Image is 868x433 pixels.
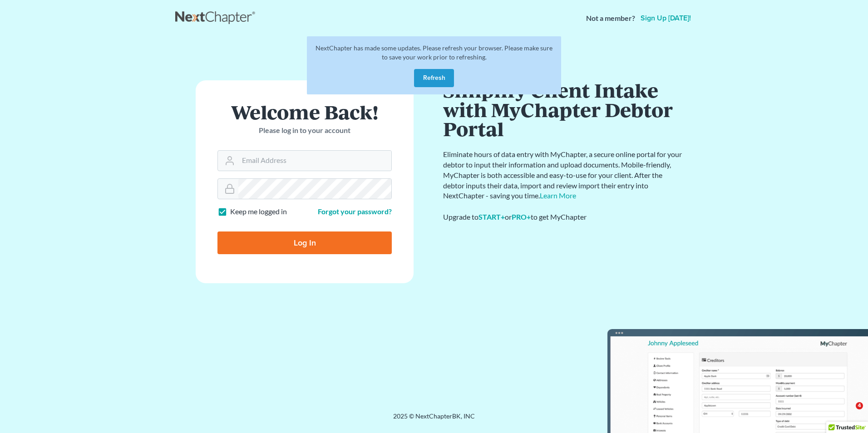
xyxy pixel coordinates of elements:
[217,125,392,136] p: Please log in to your account
[217,231,392,254] input: Log In
[540,191,576,200] a: Learn More
[217,102,392,122] h1: Welcome Back!
[856,402,863,409] span: 4
[512,212,531,221] a: PRO+
[175,412,693,428] div: 2025 © NextChapterBK, INC
[238,151,391,171] input: Email Address
[443,212,684,222] div: Upgrade to or to get MyChapter
[837,402,859,424] iframe: Intercom live chat
[478,212,505,221] a: START+
[414,69,454,87] button: Refresh
[316,44,552,61] span: NextChapter has made some updates. Please refresh your browser. Please make sure to save your wor...
[639,15,693,22] a: Sign up [DATE]!
[443,80,684,138] h1: Simplify Client Intake with MyChapter Debtor Portal
[586,13,635,24] strong: Not a member?
[318,207,392,216] a: Forgot your password?
[443,149,684,201] p: Eliminate hours of data entry with MyChapter, a secure online portal for your debtor to input the...
[230,207,287,217] label: Keep me logged in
